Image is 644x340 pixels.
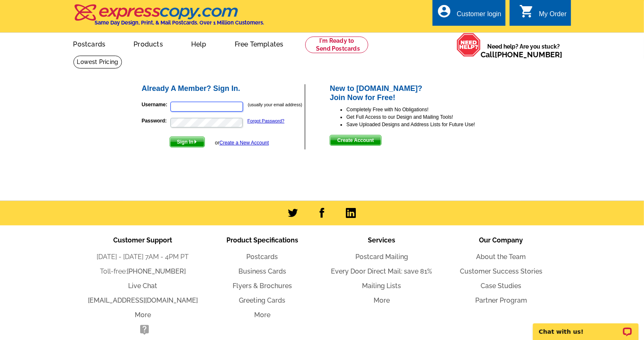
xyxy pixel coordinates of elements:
a: Postcards [60,34,119,53]
a: Business Cards [238,267,286,275]
span: Create Account [330,135,381,145]
span: Services [368,236,396,244]
span: Product Specifications [226,236,298,244]
a: Customer Success Stories [460,267,542,275]
label: Password: [142,117,170,125]
i: shopping_cart [519,4,534,19]
a: More [374,296,390,304]
span: Need help? Are you stuck? [481,42,567,59]
label: Username: [142,101,170,108]
img: button-next-arrow-white.png [194,140,197,144]
a: [EMAIL_ADDRESS][DOMAIN_NAME] [88,296,198,304]
a: account_circle Customer login [437,9,501,20]
a: Postcards [247,253,278,261]
a: Free Templates [221,34,297,53]
a: Create a New Account [219,140,269,146]
a: Flyers & Brochures [233,282,292,290]
h2: Already A Member? Sign In. [142,84,305,93]
img: help [457,33,481,57]
a: Greeting Cards [239,296,286,304]
i: account_circle [437,4,452,19]
button: Sign In [170,137,205,147]
div: My Order [539,10,567,22]
a: Partner Program [475,296,527,304]
a: Live Chat [129,282,158,290]
a: About the Team [476,253,526,261]
a: [PHONE_NUMBER] [127,267,186,275]
a: Every Door Direct Mail: save 81% [331,267,433,275]
span: Our Company [479,236,523,244]
a: Products [120,34,176,53]
li: Get Full Access to our Design and Mailing Tools! [346,113,503,121]
a: shopping_cart My Order [519,9,567,20]
button: Create Account [330,135,381,146]
a: Help [178,34,220,53]
li: [DATE] - [DATE] 7AM - 4PM PT [83,252,203,262]
iframe: LiveChat chat widget [527,314,644,340]
a: Case Studies [481,282,522,290]
a: Mailing Lists [362,282,401,290]
a: More [135,311,151,319]
span: Sign In [170,137,204,147]
h4: Same Day Design, Print, & Mail Postcards. Over 1 Million Customers. [95,20,265,26]
a: [PHONE_NUMBER] [495,50,563,59]
a: Postcard Mailing [355,253,408,261]
li: Toll-free: [83,267,203,276]
li: Save Uploaded Designs and Address Lists for Future Use! [346,121,503,128]
span: Customer Support [114,236,173,244]
a: More [254,311,270,319]
span: Call [481,50,563,59]
div: Customer login [457,10,501,22]
a: Forgot Password? [248,118,284,123]
small: (usually your email address) [248,102,302,107]
h2: New to [DOMAIN_NAME]? Join Now for Free! [330,84,503,102]
div: or [215,139,269,147]
a: Same Day Design, Print, & Mail Postcards. Over 1 Million Customers. [73,10,265,26]
li: Completely Free with No Obligations! [346,106,503,113]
